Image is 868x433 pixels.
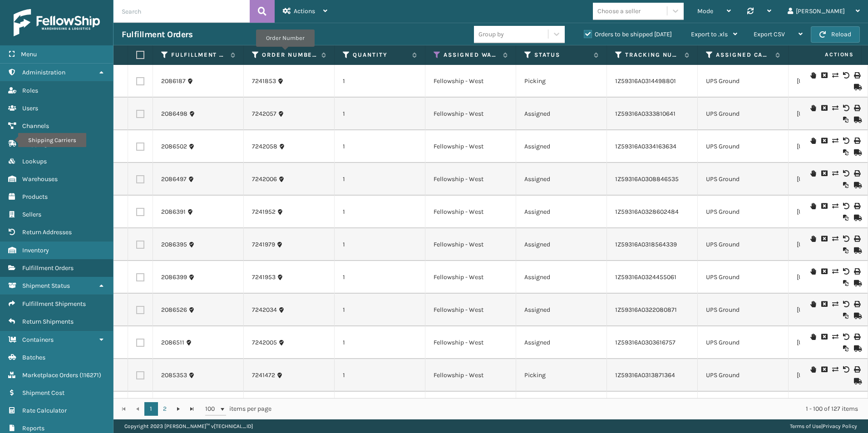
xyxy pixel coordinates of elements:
[854,247,859,254] i: Mark as Shipped
[335,196,425,228] td: 1
[252,273,276,282] a: 7241953
[124,419,253,433] p: Copyright 2023 [PERSON_NAME]™ v [TECHNICAL_ID]
[854,72,859,79] i: Print Label
[843,170,848,177] i: Void Label
[158,402,172,416] a: 2
[22,69,65,76] span: Administration
[843,247,848,254] i: Reoptimize
[832,138,838,144] i: Change shipping
[832,105,838,111] i: Change shipping
[335,261,425,294] td: 1
[615,371,675,379] a: 1Z59316A0313871364
[252,371,275,380] a: 7241472
[843,138,848,144] i: Void Label
[832,72,838,79] i: Change shipping
[754,30,785,38] span: Export CSV
[22,157,47,165] span: Lookups
[252,240,275,249] a: 7241979
[252,305,277,315] a: 7242034
[161,175,187,184] a: 2086497
[252,338,277,347] a: 7242005
[821,301,827,307] i: Cancel Fulfillment Order
[843,236,848,242] i: Void Label
[584,30,672,38] label: Orders to be shipped [DATE]
[188,405,196,413] span: Go to the last page
[22,104,38,112] span: Users
[691,30,728,38] span: Export to .xls
[122,29,192,40] h3: Fulfillment Orders
[425,392,516,424] td: Fellowship - West
[161,371,187,380] a: 2085353
[790,423,821,429] a: Terms of Use
[425,65,516,98] td: Fellowship - West
[810,334,816,340] i: On Hold
[821,236,827,242] i: Cancel Fulfillment Order
[843,215,848,221] i: Reoptimize
[516,261,607,294] td: Assigned
[843,149,848,156] i: Reoptimize
[698,65,789,98] td: UPS Ground
[823,423,857,429] a: Privacy Policy
[810,236,816,242] i: On Hold
[843,105,848,111] i: Void Label
[22,140,72,148] span: Shipping Carriers
[22,193,48,201] span: Products
[821,138,827,144] i: Cancel Fulfillment Order
[22,282,70,290] span: Shipment Status
[516,130,607,163] td: Assigned
[22,336,54,344] span: Containers
[615,241,677,248] a: 1Z59316A0318564339
[716,51,771,59] label: Assigned Carrier Service
[22,228,72,236] span: Return Addresses
[22,122,49,130] span: Channels
[161,240,187,249] a: 2086395
[843,72,848,79] i: Void Label
[161,273,187,282] a: 2086399
[597,6,641,16] div: Choose a seller
[425,359,516,392] td: Fellowship - West
[698,130,789,163] td: UPS Ground
[854,378,859,384] i: Mark as Shipped
[425,130,516,163] td: Fellowship - West
[698,359,789,392] td: UPS Ground
[843,182,848,188] i: Reoptimize
[854,313,859,319] i: Mark as Shipped
[22,354,45,361] span: Batches
[516,326,607,359] td: Assigned
[615,339,676,346] a: 1Z59316A0303616757
[335,130,425,163] td: 1
[698,163,789,196] td: UPS Ground
[185,402,199,416] a: Go to the last page
[425,196,516,228] td: Fellowship - West
[811,26,860,43] button: Reload
[14,9,100,36] img: logo
[790,419,857,433] div: |
[294,7,315,15] span: Actions
[698,392,789,424] td: UPS Ground
[161,207,186,216] a: 2086391
[854,366,859,373] i: Print Label
[854,138,859,144] i: Print Label
[353,51,408,59] label: Quantity
[843,301,848,307] i: Void Label
[854,105,859,111] i: Print Label
[821,268,827,275] i: Cancel Fulfillment Order
[252,77,276,86] a: 7241853
[516,196,607,228] td: Assigned
[832,170,838,177] i: Change shipping
[22,318,74,325] span: Return Shipments
[832,268,838,275] i: Change shipping
[821,170,827,177] i: Cancel Fulfillment Order
[516,392,607,424] td: Assigned
[843,313,848,319] i: Reoptimize
[335,65,425,98] td: 1
[516,359,607,392] td: Picking
[615,175,679,183] a: 1Z59316A0308846535
[516,228,607,261] td: Assigned
[843,334,848,340] i: Void Label
[854,215,859,221] i: Mark as Shipped
[832,203,838,209] i: Change shipping
[171,51,226,59] label: Fulfillment Order Id
[478,30,504,39] div: Group by
[175,405,182,413] span: Go to the next page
